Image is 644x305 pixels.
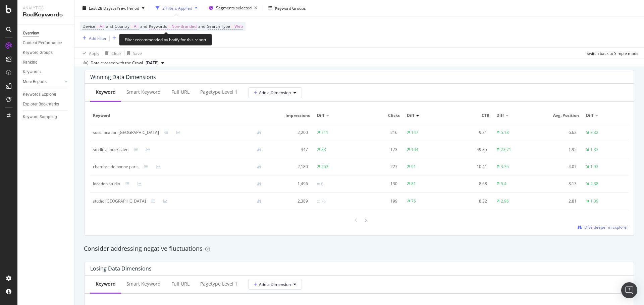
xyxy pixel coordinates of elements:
a: Keyword Groups [23,49,69,56]
div: Full URL [171,281,190,287]
div: 199 [362,198,397,204]
span: Search Type [207,23,230,29]
div: pagetype Level 1 [200,89,237,95]
div: Add Filter [89,35,107,41]
span: = [168,23,170,29]
a: Explorer Bookmarks [23,101,69,108]
button: 2 Filters Applied [153,3,200,13]
div: 2.96 [501,198,509,204]
span: = [231,23,233,29]
div: 9.81 [451,130,487,136]
div: Keyword Sampling [23,113,57,121]
button: Add Filter Group [110,34,149,42]
button: Apply [80,48,99,59]
div: Keyword [96,89,116,95]
div: 8.68 [451,181,487,187]
span: Keyword [93,112,265,119]
div: More Reports [23,78,47,85]
button: Add a Dimension [248,87,302,98]
div: 76 [321,199,326,205]
button: Keyword Groups [266,3,309,13]
a: Keywords Explorer [23,91,69,98]
div: 216 [362,130,397,136]
button: Add a Dimension [248,279,302,290]
div: 3.35 [501,164,509,170]
div: RealKeywords [23,11,69,19]
div: 49.85 [451,147,487,153]
div: Consider addressing negative fluctuations [84,244,635,253]
img: Equal [317,201,320,203]
div: 6 [321,181,323,187]
div: 104 [411,147,418,153]
div: 1.39 [590,198,598,204]
span: Clicks [362,112,400,119]
span: Last 28 Days [89,5,113,11]
div: Smart Keyword [126,89,161,95]
div: 1.95 [541,147,577,153]
span: Add a Dimension [254,90,291,95]
div: 711 [321,130,328,136]
span: and [140,23,147,29]
div: Full URL [171,89,190,95]
div: Filter recommended by botify for this report [119,34,212,46]
div: 10.41 [451,164,487,170]
div: 2,200 [272,130,308,136]
div: Keywords Explorer [23,91,56,98]
div: 347 [272,147,308,153]
a: Content Performance [23,40,69,47]
div: location studio [93,181,120,187]
div: 1.93 [590,164,598,170]
a: Keyword Sampling [23,113,69,121]
span: = [96,23,99,29]
span: Dive deeper in Explorer [584,224,628,230]
div: studio lyon [93,198,146,204]
span: Diff [317,112,324,119]
span: Diff [407,112,414,119]
div: Save [133,50,142,56]
span: Avg. Position [541,112,579,119]
div: studio a louer caen [93,147,128,153]
div: 1,496 [272,181,308,187]
button: Clear [102,48,121,59]
a: Dive deeper in Explorer [578,224,628,230]
button: Save [124,48,142,59]
div: 1.33 [590,147,598,153]
div: Apply [89,50,99,56]
a: Overview [23,30,69,37]
span: vs Prev. Period [113,5,139,11]
div: 81 [411,181,416,187]
div: Explorer Bookmarks [23,101,59,108]
div: chambre de bonne paris [93,164,139,170]
div: 2,389 [272,198,308,204]
div: 173 [362,147,397,153]
a: Keywords [23,69,69,76]
a: Ranking [23,59,69,66]
div: Ranking [23,59,38,66]
div: 8.13 [541,181,577,187]
div: 75 [411,198,416,204]
span: CTR [451,112,489,119]
div: Keyword Groups [23,49,53,56]
div: 2.81 [541,198,577,204]
div: Keyword Groups [275,5,306,11]
button: Switch back to Simple mode [584,48,639,59]
button: Segments selected [206,3,260,13]
span: and [106,23,113,29]
div: Keyword [96,281,116,287]
div: Content Performance [23,40,62,47]
div: 253 [321,164,328,170]
span: Add a Dimension [254,282,291,287]
div: 23.71 [501,147,511,153]
span: 2025 Sep. 16th [146,60,159,66]
div: 8.32 [451,198,487,204]
div: sous location paris [93,130,159,136]
span: Impressions [272,112,310,119]
span: and [198,23,205,29]
div: 91 [411,164,416,170]
span: All [100,22,104,31]
span: Diff [496,112,504,119]
span: Web [234,22,243,31]
div: Winning Data Dimensions [90,74,156,80]
span: Segments selected [216,5,252,11]
div: Smart Keyword [126,281,161,287]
